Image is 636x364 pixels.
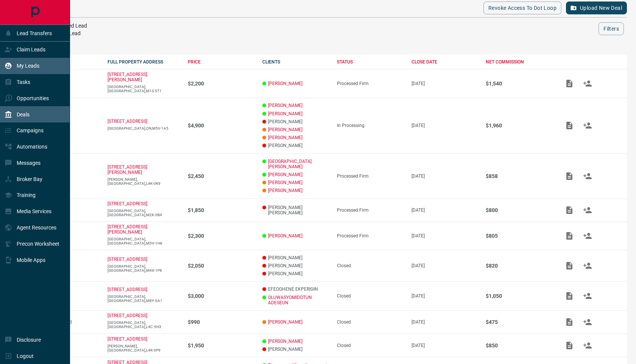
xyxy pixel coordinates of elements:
[108,126,180,130] p: [GEOGRAPHIC_DATA],ON,M5V-1A5
[108,209,180,217] p: [GEOGRAPHIC_DATA],[GEOGRAPHIC_DATA],M2K-0B4
[578,293,597,298] span: Match Clients
[108,294,180,303] p: [GEOGRAPHIC_DATA],[GEOGRAPHIC_DATA],M8Y-0A1
[412,123,478,128] p: [DATE]
[412,293,478,299] p: [DATE]
[262,59,330,65] div: CLIENTS
[268,111,302,116] a: [PERSON_NAME]
[108,313,147,318] a: [STREET_ADDRESS]
[188,263,254,269] p: $2,050
[188,319,254,325] p: $990
[578,207,597,212] span: Match Clients
[108,224,147,235] a: [STREET_ADDRESS][PERSON_NAME]
[578,342,597,348] span: Match Clients
[486,263,552,269] p: $820
[412,208,478,213] p: [DATE]
[486,342,552,349] p: $850
[108,177,180,186] p: [PERSON_NAME],[GEOGRAPHIC_DATA],L4K-0K9
[337,208,404,213] div: Processed Firm
[262,347,330,352] p: [PERSON_NAME]
[188,233,254,239] p: $2,300
[337,59,404,65] div: STATUS
[560,263,578,268] span: Add / View Documents
[486,319,552,325] p: $475
[108,201,147,206] a: [STREET_ADDRESS]
[566,2,627,14] button: Upload New Deal
[486,59,552,65] div: NET COMMISSION
[262,287,330,292] p: EFEOGHENE EKPERIGIN
[108,344,180,352] p: [PERSON_NAME],[GEOGRAPHIC_DATA],L4K-0P9
[108,336,147,342] a: [STREET_ADDRESS]
[412,173,478,179] p: [DATE]
[262,119,330,124] p: [PERSON_NAME]
[188,59,254,65] div: PRICE
[337,343,404,348] div: Closed
[560,81,578,86] span: Add / View Documents
[188,293,254,299] p: $3,000
[560,293,578,298] span: Add / View Documents
[337,81,404,86] div: Processed Firm
[599,22,624,35] button: Filters
[560,123,578,128] span: Add / View Documents
[108,164,147,175] p: [STREET_ADDRESS][PERSON_NAME]
[108,237,180,245] p: [GEOGRAPHIC_DATA],[GEOGRAPHIC_DATA],M5V-1H6
[262,205,330,215] p: [PERSON_NAME] [PERSON_NAME]
[188,207,254,213] p: $1,850
[412,263,478,268] p: [DATE]
[337,123,404,128] div: In Processing
[108,119,147,124] a: [STREET_ADDRESS]
[337,263,404,268] div: Closed
[262,271,330,276] p: [PERSON_NAME]
[578,81,597,86] span: Match Clients
[560,233,578,238] span: Add / View Documents
[108,264,180,273] p: [GEOGRAPHIC_DATA],[GEOGRAPHIC_DATA],M4X-1P8
[412,233,478,239] p: [DATE]
[578,233,597,238] span: Match Clients
[108,72,147,82] a: [STREET_ADDRESS][PERSON_NAME]
[268,103,302,108] a: [PERSON_NAME]
[486,81,552,87] p: $1,540
[412,81,478,86] p: [DATE]
[486,293,552,299] p: $1,050
[188,81,254,87] p: $2,200
[412,59,478,65] div: CLOSE DATE
[108,287,147,292] a: [STREET_ADDRESS]
[412,319,478,325] p: [DATE]
[108,257,147,262] a: [STREET_ADDRESS]
[108,85,180,93] p: [GEOGRAPHIC_DATA],[GEOGRAPHIC_DATA],M1S 5T1
[486,173,552,179] p: $858
[108,321,180,329] p: [GEOGRAPHIC_DATA],[GEOGRAPHIC_DATA],L4C-5H3
[578,123,597,128] span: Match Clients
[412,343,478,348] p: [DATE]
[262,255,330,260] p: [PERSON_NAME]
[560,173,578,178] span: Add / View Documents
[337,293,404,299] div: Closed
[337,173,404,179] div: Processed Firm
[268,172,302,177] a: [PERSON_NAME]
[268,127,302,132] a: [PERSON_NAME]
[262,143,330,148] p: [PERSON_NAME]
[560,319,578,324] span: Add / View Documents
[188,342,254,349] p: $1,950
[268,295,330,305] a: OLUWASYOMIDOTUN ADESEUN
[578,263,597,268] span: Match Clients
[268,135,302,140] a: [PERSON_NAME]
[268,319,302,325] a: [PERSON_NAME]
[108,59,180,65] div: FULL PROPERTY ADDRESS
[486,122,552,129] p: $1,960
[268,180,302,185] a: [PERSON_NAME]
[486,233,552,239] p: $805
[268,233,302,239] a: [PERSON_NAME]
[560,207,578,212] span: Add / View Documents
[262,263,330,268] p: [PERSON_NAME]
[268,159,330,169] a: [GEOGRAPHIC_DATA] [PERSON_NAME]
[337,319,404,325] div: Closed
[486,207,552,213] p: $800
